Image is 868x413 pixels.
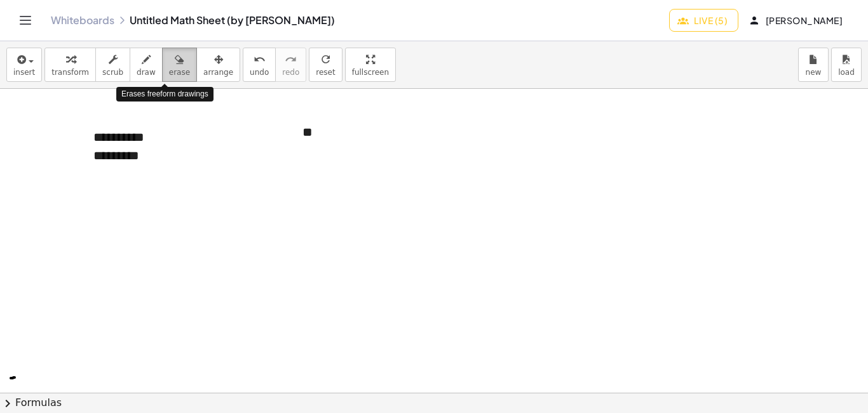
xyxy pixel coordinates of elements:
button: erase [162,48,197,82]
span: [PERSON_NAME] [751,15,843,26]
span: load [838,68,855,77]
span: fullscreen [352,68,389,77]
span: Live (5) [680,15,728,26]
i: redo [285,52,297,67]
button: insert [6,48,42,82]
button: Live (5) [669,9,738,32]
button: Toggle navigation [15,10,36,30]
span: redo [282,68,299,77]
span: reset [316,68,335,77]
button: fullscreen [345,48,396,82]
button: undoundo [243,48,276,82]
a: Whiteboards [51,14,114,27]
button: load [831,48,862,82]
span: transform [51,68,89,77]
button: arrange [196,48,240,82]
span: undo [250,68,269,77]
button: redoredo [275,48,306,82]
span: insert [13,68,35,77]
button: draw [130,48,163,82]
i: undo [254,52,266,67]
button: refreshreset [309,48,342,82]
span: new [806,68,822,77]
span: arrange [203,68,233,77]
button: scrub [95,48,130,82]
div: Erases freeform drawings [116,87,214,102]
button: [PERSON_NAME] [741,9,853,32]
span: erase [169,68,190,77]
button: transform [44,48,96,82]
i: refresh [320,52,332,67]
button: new [798,48,829,82]
span: draw [137,68,156,77]
span: scrub [102,68,123,77]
